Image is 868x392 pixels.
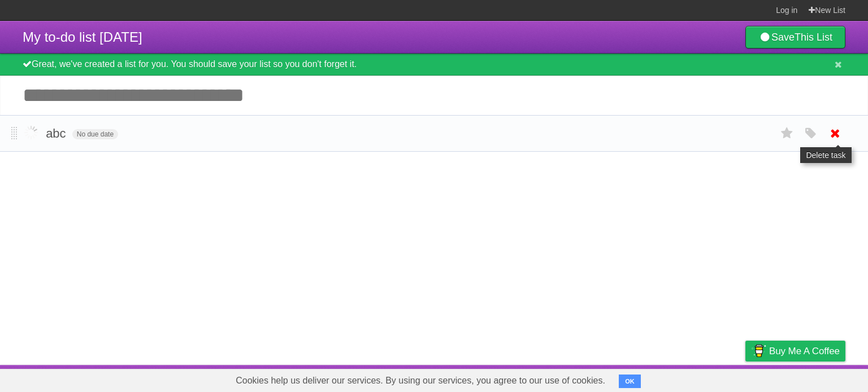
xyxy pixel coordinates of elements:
[72,129,118,139] span: No due date
[632,368,678,389] a: Developers
[731,368,760,389] a: Privacy
[23,29,142,45] span: My to-do list [DATE]
[619,375,641,388] button: OK
[224,369,617,392] span: Cookies help us deliver our services. By using our services, you agree to our use of cookies.
[776,124,798,143] label: Star task
[23,124,40,141] label: Done
[795,32,832,43] b: This List
[745,341,845,362] a: Buy me a coffee
[769,341,840,361] span: Buy me a coffee
[751,341,766,360] img: Buy me a coffee
[692,368,717,389] a: Terms
[46,126,68,140] span: abc
[774,368,845,389] a: Suggest a feature
[745,26,845,49] a: SaveThis List
[595,368,619,389] a: About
